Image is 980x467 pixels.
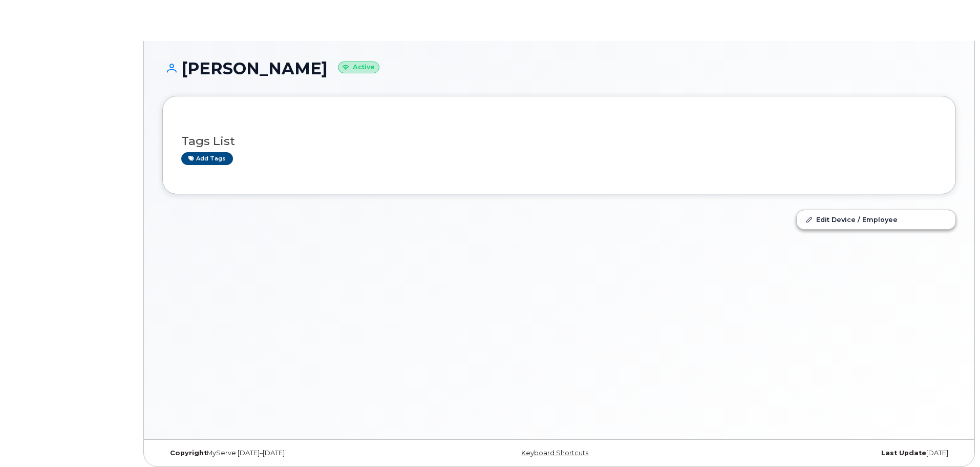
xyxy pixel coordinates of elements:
[691,449,956,457] div: [DATE]
[162,449,427,457] div: MyServe [DATE]–[DATE]
[181,152,233,165] a: Add tags
[338,62,379,73] small: Active
[881,449,926,457] strong: Last Update
[521,449,588,457] a: Keyboard Shortcuts
[162,59,956,77] h1: [PERSON_NAME]
[170,449,207,457] strong: Copyright
[181,135,937,148] h3: Tags List
[797,210,955,229] a: Edit Device / Employee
